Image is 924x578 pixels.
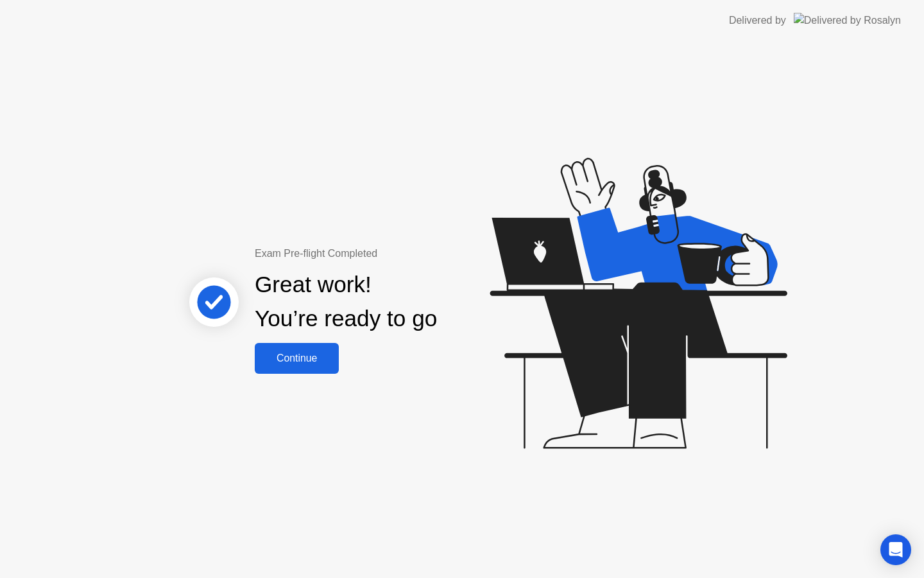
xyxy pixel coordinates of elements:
img: Delivered by Rosalyn [794,13,901,28]
div: Delivered by [729,13,786,28]
div: Open Intercom Messenger [880,534,911,565]
div: Great work! You’re ready to go [255,268,437,336]
button: Continue [255,343,339,374]
div: Continue [259,353,335,364]
div: Exam Pre-flight Completed [255,246,520,261]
